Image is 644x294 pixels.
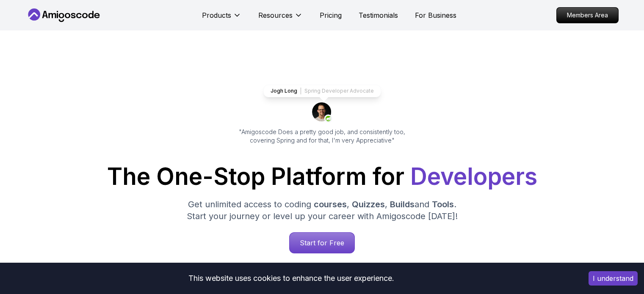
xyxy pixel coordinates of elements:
p: Members Area [557,8,618,23]
p: Products [202,10,231,20]
p: Get unlimited access to coding , , and . Start your journey or level up your career with Amigosco... [180,198,464,222]
p: Start for Free [290,233,354,253]
span: Quizzes [352,199,385,209]
a: Pricing [320,10,342,20]
p: Resources [258,10,293,20]
a: Start for Free [289,232,355,253]
span: Developers [410,162,537,190]
h1: The One-Stop Platform for [33,165,612,188]
button: Resources [258,10,303,27]
a: For Business [415,10,456,20]
p: "Amigoscode Does a pretty good job, and consistently too, covering Spring and for that, I'm very ... [227,128,417,145]
p: Spring Developer Advocate [304,88,374,94]
span: Builds [390,199,415,209]
button: Accept cookies [589,271,638,286]
button: Products [202,10,241,27]
img: josh long [312,102,332,123]
p: Jogh Long [271,88,297,94]
div: This website uses cookies to enhance the user experience. [6,269,576,288]
span: courses [314,199,347,209]
a: Testimonials [359,10,398,20]
span: Tools [432,199,454,209]
a: Members Area [556,7,619,23]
